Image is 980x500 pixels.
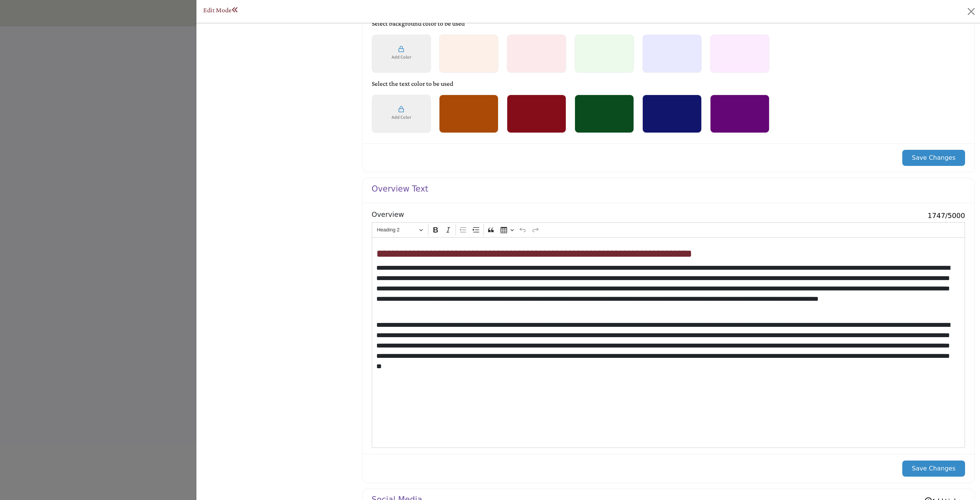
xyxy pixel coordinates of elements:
span: Add Color [392,114,411,121]
button: Save Changes [902,150,965,166]
span: 1747 [928,211,945,220]
span: Heading 2 [377,225,416,234]
span: Add Color [392,54,411,61]
button: Close [965,5,977,18]
a: Add Color [372,95,431,133]
div: Editor editing area: main [372,237,965,448]
span: /5000 [945,211,965,220]
h5: Select background color to be used [372,20,965,28]
div: Editor toolbar [372,222,965,237]
h5: Select the text color to be used [372,80,965,88]
button: Heading [374,224,426,236]
h4: Overview Text [372,184,428,194]
a: Add Color [372,34,431,73]
label: Overview [372,209,404,220]
h1: Edit Mode [203,6,238,14]
button: Save Changes [902,461,965,477]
